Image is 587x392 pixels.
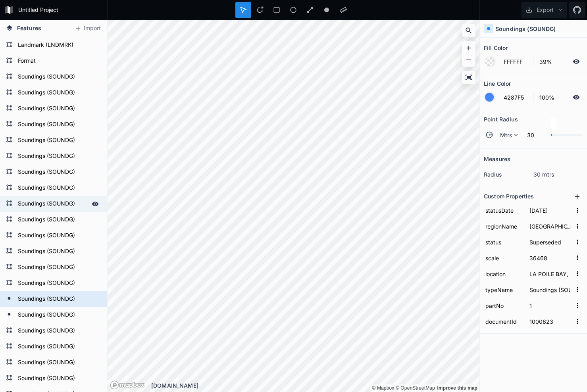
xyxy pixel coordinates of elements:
h2: Custom Properties [484,190,534,202]
div: [DOMAIN_NAME] [151,381,479,390]
input: Name [484,252,524,264]
a: OpenStreetMap [396,385,435,391]
input: Name [484,204,524,216]
input: 0 [522,130,547,140]
a: Mapbox [372,385,394,391]
h2: Point Radius [484,113,518,125]
input: Empty [528,268,572,280]
input: Empty [528,315,572,327]
h2: Line Color [484,77,511,90]
h2: Measures [484,153,510,165]
input: Empty [528,204,572,216]
input: Empty [528,236,572,248]
a: Mapbox logo [110,380,145,390]
input: Name [484,284,524,296]
span: Mtrs [500,131,512,139]
input: Empty [528,284,572,296]
span: Features [17,24,41,32]
input: Empty [528,220,572,232]
input: Name [484,236,524,248]
input: Name [484,300,524,311]
button: Export [522,2,567,18]
input: Empty [528,300,572,311]
h2: Fill Color [484,42,508,54]
input: Empty [528,252,572,264]
a: Map feedback [437,385,477,391]
input: Name [484,220,524,232]
dd: 30 mtrs [533,170,583,179]
dt: radius [484,170,533,179]
input: Name [484,315,524,327]
button: Import [71,22,105,35]
input: Name [484,268,524,280]
h4: Soundings (SOUNDG) [495,25,556,33]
